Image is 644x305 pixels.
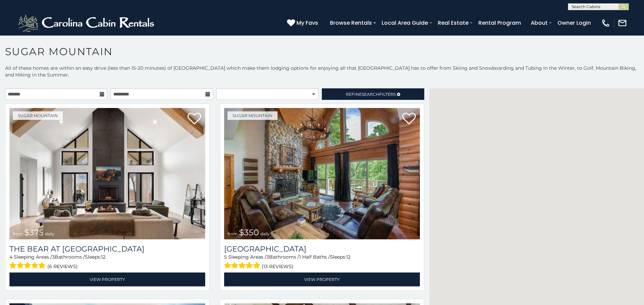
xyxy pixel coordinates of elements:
[402,112,416,126] a: Add to favorites
[228,231,238,236] span: from
[52,254,55,260] span: 3
[296,19,318,27] span: My Favs
[378,17,431,29] a: Local Area Guide
[260,231,270,236] span: daily
[9,254,205,271] div: Sleeping Areas / Bathrooms / Sleeps:
[618,18,627,28] img: mail-regular-white.png
[346,92,396,97] span: Refine Filters
[9,273,205,286] a: View Property
[24,227,44,237] span: $375
[554,17,594,29] a: Owner Login
[228,111,278,120] a: Sugar Mountain
[299,254,330,260] span: 1 Half Baths /
[327,17,375,29] a: Browse Rentals
[13,231,23,236] span: from
[287,19,320,27] a: My Favs
[434,17,472,29] a: Real Estate
[224,254,420,271] div: Sleeping Areas / Bathrooms / Sleeps:
[346,254,351,260] span: 12
[101,254,105,260] span: 12
[224,244,420,254] h3: Grouse Moor Lodge
[601,18,611,28] img: phone-regular-white.png
[47,262,78,271] span: (6 reviews)
[13,111,63,120] a: Sugar Mountain
[9,244,205,254] h3: The Bear At Sugar Mountain
[266,254,269,260] span: 3
[239,227,259,237] span: $350
[475,17,524,29] a: Rental Program
[224,254,227,260] span: 5
[45,231,54,236] span: daily
[9,254,13,260] span: 4
[362,92,379,97] span: Search
[224,108,420,239] a: from $350 daily
[224,108,420,239] img: 1714398141_thumbnail.jpeg
[224,244,420,254] a: [GEOGRAPHIC_DATA]
[527,17,551,29] a: About
[224,273,420,286] a: View Property
[322,88,424,100] a: RefineSearchFilters
[262,262,293,271] span: (13 reviews)
[9,108,205,239] img: 1714387646_thumbnail.jpeg
[9,244,205,254] a: The Bear At [GEOGRAPHIC_DATA]
[188,112,201,126] a: Add to favorites
[9,108,205,239] a: from $375 daily
[17,13,157,33] img: White-1-2.png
